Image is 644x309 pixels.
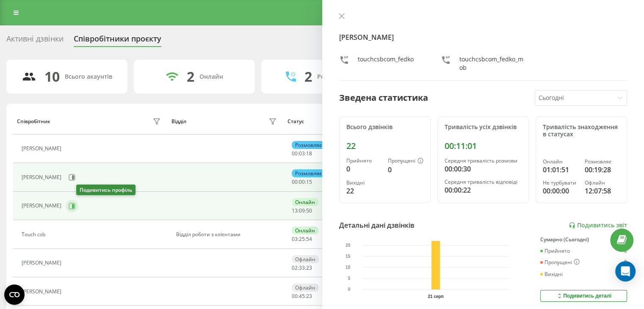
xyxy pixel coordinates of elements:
div: Відділ роботи з клієнтами [176,232,279,237]
div: Прийнято [346,158,381,164]
div: Прийнято [540,248,570,254]
div: Тривалість знаходження в статусах [543,124,620,138]
div: 2 [304,69,312,85]
div: Співробітник [17,119,50,124]
text: 15 [345,254,351,259]
div: Розмовляють [317,73,358,80]
div: Офлайн [292,255,319,263]
text: 5 [348,276,350,281]
div: Не турбувати [543,180,578,186]
div: 22 [346,141,423,151]
text: 0 [348,287,350,292]
div: : : [292,208,312,214]
h4: [PERSON_NAME] [339,32,627,42]
div: Співробітники проєкту [74,34,161,47]
span: 45 [299,292,305,300]
div: Розмовляє [292,169,325,177]
div: Тривалість усіх дзвінків [445,124,522,131]
span: 00 [292,150,298,157]
span: 18 [306,150,312,157]
div: Відділ [171,119,186,124]
div: Онлайн [543,159,578,165]
div: Touch csb [22,232,47,237]
span: 23 [306,292,312,300]
span: 33 [299,264,305,271]
span: 25 [299,235,305,243]
span: 02 [292,264,298,271]
div: Розмовляє [585,159,620,165]
div: Подивитись деталі [556,292,611,299]
div: 0 [624,259,627,266]
div: touchcsbcom_fedko_mob [459,55,525,72]
div: Розмовляє [292,141,325,149]
div: Активні дзвінки [6,34,64,47]
div: [PERSON_NAME] [22,146,64,152]
div: Вихідні [346,180,381,186]
div: Середня тривалість розмови [445,158,522,164]
div: Онлайн [199,73,223,80]
div: 00:00:30 [445,164,522,174]
div: 0 [388,165,423,175]
span: 00 [299,178,305,185]
div: Open Intercom Messenger [615,261,636,281]
span: 00 [292,178,298,185]
div: 0 [624,248,627,254]
span: 13 [292,207,298,214]
text: 20 [345,243,351,248]
div: 00:00:00 [543,186,578,196]
button: Подивитись деталі [540,290,627,302]
a: Подивитись звіт [569,222,627,229]
span: 09 [299,207,305,214]
div: : : [292,293,312,299]
div: 01:01:51 [543,165,578,175]
span: 00 [292,292,298,300]
div: 00:00:22 [445,185,522,195]
div: [PERSON_NAME] [22,289,64,295]
div: [PERSON_NAME] [22,174,64,180]
div: Середня тривалість відповіді [445,179,522,185]
text: 21 серп [428,294,443,299]
div: [PERSON_NAME] [22,260,64,266]
div: Зведена статистика [339,91,428,104]
div: [PERSON_NAME] [22,203,64,209]
div: 10 [44,69,60,85]
div: Сумарно (Сьогодні) [540,237,627,243]
text: 10 [345,265,351,270]
div: Подивитись профіль [76,185,135,195]
div: 0 [346,164,381,174]
div: Вихідні [540,271,563,277]
div: Пропущені [540,259,580,266]
div: : : [292,179,312,185]
span: 15 [306,178,312,185]
div: : : [292,265,312,271]
div: 22 [346,186,381,196]
div: Детальні дані дзвінків [339,220,415,230]
div: Онлайн [292,198,318,206]
span: 23 [306,264,312,271]
div: Статус [287,119,304,124]
div: Всього дзвінків [346,124,423,131]
span: 03 [292,235,298,243]
div: 12:07:58 [585,186,620,196]
div: Всього акаунтів [65,73,112,80]
span: 50 [306,207,312,214]
span: 54 [306,235,312,243]
div: Пропущені [388,158,423,165]
div: 2 [187,69,194,85]
div: : : [292,151,312,157]
span: 03 [299,150,305,157]
div: 00:11:01 [445,141,522,151]
button: Open CMP widget [4,284,25,305]
div: Онлайн [292,226,318,235]
div: : : [292,236,312,242]
div: 00:19:28 [585,165,620,175]
div: Офлайн [585,180,620,186]
div: touchcsbcom_fedko [358,55,414,72]
div: Офлайн [292,284,319,292]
